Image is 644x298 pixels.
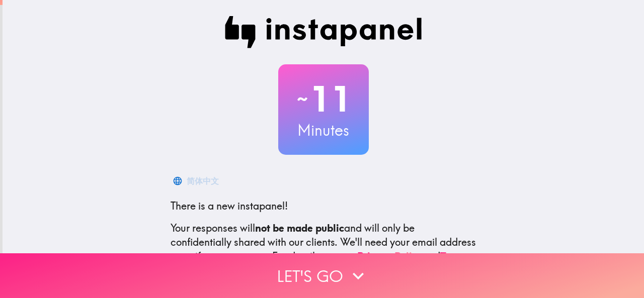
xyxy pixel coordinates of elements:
[278,120,369,141] h3: Minutes
[278,78,369,120] h2: 11
[295,84,309,114] span: ~
[440,250,468,262] a: Terms
[225,16,422,48] img: Instapanel
[171,200,288,212] span: There is a new instapanel!
[187,174,219,188] div: 简体中文
[171,221,476,263] p: Your responses will and will only be confidentially shared with our clients. We'll need your emai...
[255,222,344,234] b: not be made public
[357,250,423,262] a: Privacy Policy
[171,171,223,191] button: 简体中文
